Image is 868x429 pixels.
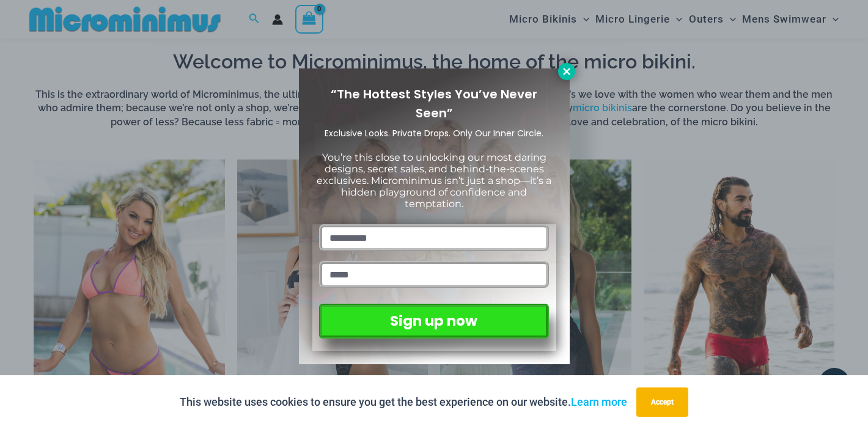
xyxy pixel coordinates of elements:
[571,395,627,408] a: Learn more
[325,127,543,139] span: Exclusive Looks. Private Drops. Only Our Inner Circle.
[558,63,575,80] button: Close
[180,393,627,411] p: This website uses cookies to ensure you get the best experience on our website.
[636,387,688,417] button: Accept
[319,304,548,339] button: Sign up now
[331,86,537,122] span: “The Hottest Styles You’ve Never Seen”
[317,152,551,210] span: You’re this close to unlocking our most daring designs, secret sales, and behind-the-scenes exclu...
